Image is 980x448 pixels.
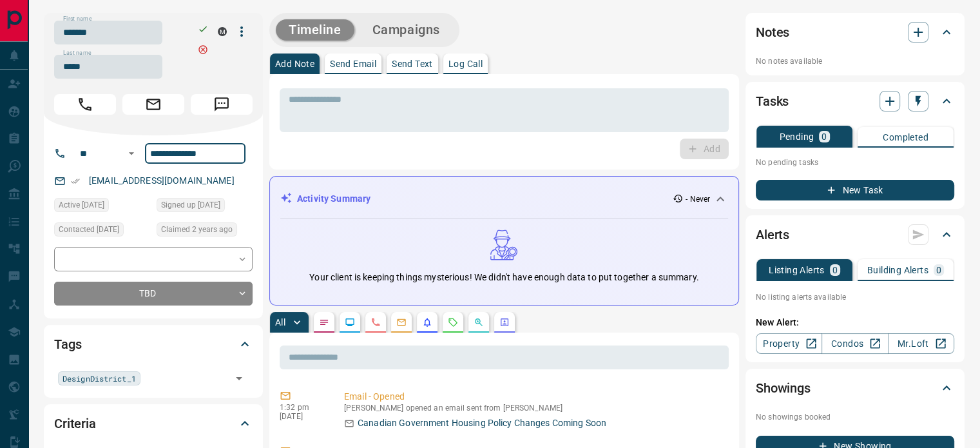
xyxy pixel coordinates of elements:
p: - Never [686,193,710,205]
span: Message [191,94,253,115]
p: Your client is keeping things mysterious! We didn't have enough data to put together a summary. [309,271,698,284]
button: Open [230,369,248,387]
svg: Opportunities [474,317,484,327]
svg: Calls [370,317,381,327]
h2: Showings [756,378,811,398]
p: Canadian Government Housing Policy Changes Coming Soon [358,416,606,430]
a: Condos [821,333,888,354]
span: Claimed 2 years ago [161,223,233,236]
a: Mr.Loft [888,333,954,354]
span: Active [DATE] [59,199,104,211]
p: Listing Alerts [769,266,825,275]
p: 0 [821,132,827,141]
div: Alerts [756,219,954,250]
div: Showings [756,373,954,404]
div: Activity Summary- Never [280,187,728,211]
h2: Alerts [756,224,789,245]
div: Criteria [54,408,253,439]
svg: Lead Browsing Activity [345,317,355,327]
h2: Tags [54,334,81,355]
p: 0 [936,266,941,275]
svg: Requests [448,317,458,327]
p: Send Email [330,59,376,68]
span: Call [54,94,116,115]
p: New Alert: [756,316,954,329]
button: New Task [756,180,954,200]
svg: Listing Alerts [422,317,432,327]
div: Mon Nov 28 2022 [157,198,253,216]
p: [DATE] [280,412,325,421]
div: Tags [54,329,253,360]
p: Email - Opened [344,390,724,404]
p: Pending [779,132,814,141]
div: Notes [756,17,954,48]
h2: Criteria [54,413,96,434]
div: Mon Nov 28 2022 [54,198,150,216]
button: Campaigns [360,19,453,41]
p: [PERSON_NAME] opened an email sent from [PERSON_NAME] [344,404,724,413]
svg: Notes [319,317,329,327]
div: mrloft.ca [218,27,227,36]
div: Tasks [756,86,954,117]
svg: Agent Actions [499,317,510,327]
p: Send Text [392,59,433,68]
p: Completed [883,133,928,142]
button: Open [124,146,139,161]
svg: Email Verified [71,177,80,186]
div: Mon Nov 28 2022 [157,222,253,240]
p: 0 [832,266,838,275]
p: All [275,318,285,327]
button: Timeline [276,19,354,41]
span: Contacted [DATE] [59,223,119,236]
span: Signed up [DATE] [161,199,220,211]
div: Mon Nov 28 2022 [54,222,150,240]
svg: Emails [396,317,407,327]
p: No notes available [756,55,954,67]
p: Building Alerts [867,266,928,275]
p: No pending tasks [756,153,954,172]
p: No showings booked [756,411,954,423]
p: Add Note [275,59,314,68]
span: Email [122,94,184,115]
p: 1:32 pm [280,403,325,412]
p: Log Call [448,59,483,68]
label: First name [63,15,91,23]
label: Last name [63,49,91,57]
p: No listing alerts available [756,291,954,303]
a: Property [756,333,822,354]
div: TBD [54,282,253,306]
p: Activity Summary [297,192,370,206]
a: [EMAIL_ADDRESS][DOMAIN_NAME] [89,175,235,186]
span: DesignDistrict_1 [62,372,136,385]
h2: Notes [756,22,789,43]
h2: Tasks [756,91,789,112]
